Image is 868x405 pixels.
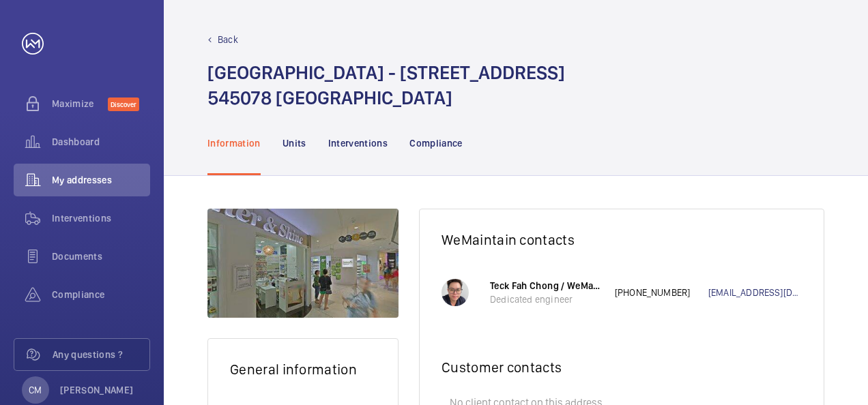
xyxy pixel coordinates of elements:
[230,361,376,378] h2: General information
[442,231,802,248] h2: WeMaintain contacts
[490,279,601,292] p: Teck Fah Chong / WeMaintain SG
[108,97,139,111] span: Discover
[52,211,150,225] span: Interventions
[490,292,601,306] p: Dedicated engineer
[52,250,150,263] span: Documents
[52,97,108,110] span: Maximize
[60,383,134,397] p: [PERSON_NAME]
[29,383,42,397] p: CM
[708,286,802,299] a: [EMAIL_ADDRESS][DOMAIN_NAME]
[615,286,708,299] p: [PHONE_NUMBER]
[328,136,388,150] p: Interventions
[283,136,306,150] p: Units
[207,136,261,150] p: Information
[218,33,238,46] p: Back
[409,136,463,150] p: Compliance
[52,288,150,301] span: Compliance
[53,348,149,361] span: Any questions ?
[442,359,802,376] h2: Customer contacts
[52,173,150,187] span: My addresses
[207,60,565,110] h1: [GEOGRAPHIC_DATA] - [STREET_ADDRESS] 545078 [GEOGRAPHIC_DATA]
[52,135,150,149] span: Dashboard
